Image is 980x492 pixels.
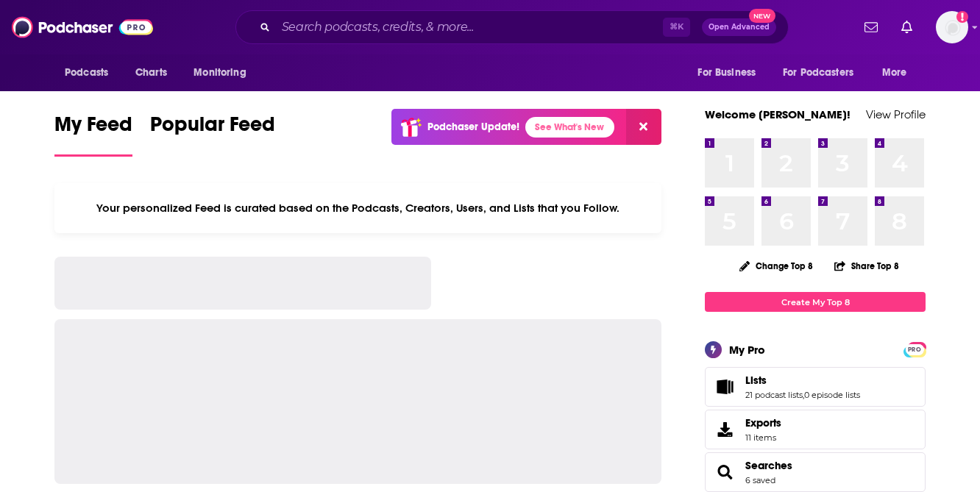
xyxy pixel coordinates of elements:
[193,63,246,83] span: Monitoring
[54,183,661,233] div: Your personalized Feed is curated based on the Podcasts, Creators, Users, and Lists that you Follow.
[54,112,132,146] span: My Feed
[745,390,803,400] a: 21 podcast lists
[705,367,926,407] span: Lists
[710,462,739,482] a: Searches
[745,416,781,429] span: Exports
[895,15,918,40] a: Show notifications dropdown
[702,18,776,36] button: Open AdvancedNew
[150,112,275,157] a: Popular Feed
[150,112,275,146] span: Popular Feed
[183,59,265,87] button: open menu
[745,432,781,443] span: 11 items
[936,11,968,43] button: Show profile menu
[834,252,900,280] button: Share Top 8
[745,459,792,472] a: Searches
[882,63,907,83] span: More
[525,117,614,138] a: See What's New
[936,11,968,43] span: Logged in as megcassidy
[906,343,923,354] a: PRO
[687,59,774,87] button: open menu
[936,11,968,43] img: User Profile
[906,344,923,355] span: PRO
[54,59,127,87] button: open menu
[872,59,926,87] button: open menu
[773,59,875,87] button: open menu
[54,112,132,157] a: My Feed
[729,343,765,357] div: My Pro
[745,374,860,387] a: Lists
[783,63,853,83] span: For Podcasters
[803,390,804,400] span: ,
[126,59,176,87] a: Charts
[705,452,926,492] span: Searches
[12,13,153,41] img: Podchaser - Follow, Share and Rate Podcasts
[956,11,968,23] svg: Add a profile image
[427,121,519,133] p: Podchaser Update!
[866,107,926,121] a: View Profile
[697,63,756,83] span: For Business
[705,107,851,121] a: Welcome [PERSON_NAME]!
[745,475,775,485] a: 6 saved
[804,390,860,400] a: 0 episode lists
[235,10,789,44] div: Search podcasts, credits, & more...
[710,377,739,397] a: Lists
[663,18,690,37] span: ⌘ K
[65,63,108,83] span: Podcasts
[276,15,663,39] input: Search podcasts, credits, & more...
[749,9,775,23] span: New
[705,292,926,312] a: Create My Top 8
[709,24,770,31] span: Open Advanced
[731,257,822,275] button: Change Top 8
[135,63,167,83] span: Charts
[710,419,739,440] span: Exports
[859,15,884,40] a: Show notifications dropdown
[745,374,767,387] span: Lists
[705,410,926,449] a: Exports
